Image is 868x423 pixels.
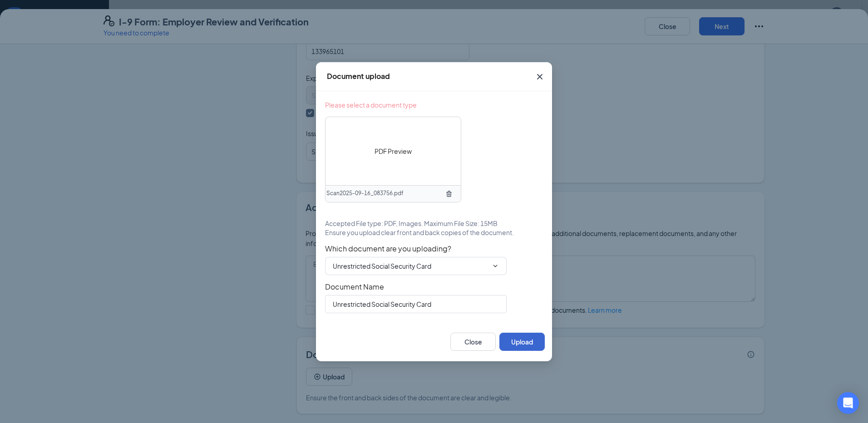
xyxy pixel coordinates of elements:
span: Scan2025-09-16_083756.pdf [326,189,404,198]
span: Please select a document type [325,100,417,109]
input: Select document type [333,261,488,271]
div: Document upload [327,71,390,81]
span: Document Name [325,282,543,291]
span: PDF Preview [375,146,412,156]
svg: Cross [534,71,545,82]
span: Ensure you upload clear front and back copies of the document. [325,228,514,237]
span: Which document are you uploading? [325,244,543,253]
button: Close [528,62,552,91]
button: Close [450,333,496,351]
button: TrashOutline [442,187,456,201]
svg: ChevronDown [492,262,499,270]
span: Accepted File type: PDF, Images. Maximum File Size: 15MB [325,219,498,228]
svg: TrashOutline [445,190,453,197]
button: Upload [499,333,545,351]
input: Enter document name [325,295,507,313]
div: Open Intercom Messenger [837,392,859,414]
